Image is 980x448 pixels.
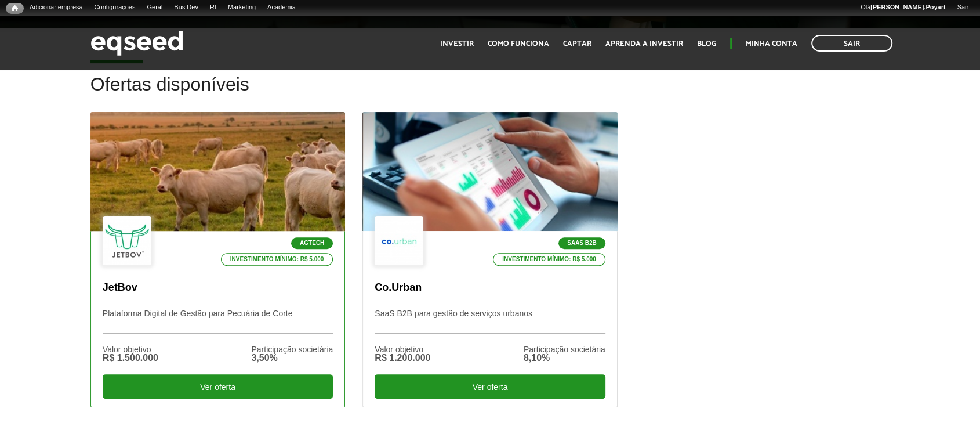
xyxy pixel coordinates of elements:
div: Ver oferta [103,374,333,399]
p: JetBov [103,281,333,294]
a: Olá[PERSON_NAME].Poyart [855,3,952,12]
div: Valor objetivo [103,345,158,353]
a: Aprenda a investir [605,40,683,48]
a: Adicionar empresa [24,3,89,12]
a: Blog [697,40,716,48]
a: Captar [563,40,591,48]
p: Investimento mínimo: R$ 5.000 [221,253,333,266]
p: Investimento mínimo: R$ 5.000 [493,253,605,266]
a: Marketing [222,3,262,12]
a: RI [204,3,222,12]
p: Co.Urban [375,281,605,294]
a: Sair [811,35,892,52]
a: Investir [440,40,474,48]
div: Participação societária [251,345,333,353]
a: SaaS B2B Investimento mínimo: R$ 5.000 Co.Urban SaaS B2B para gestão de serviços urbanos Valor ob... [362,112,617,407]
a: Início [6,3,24,14]
span: Início [12,4,18,12]
a: Como funciona [488,40,549,48]
strong: [PERSON_NAME].Poyart [870,3,945,10]
a: Academia [262,3,302,12]
div: R$ 1.200.000 [375,353,430,363]
a: Bus Dev [168,3,204,12]
p: SaaS B2B [558,237,605,249]
a: Sair [951,3,974,12]
a: Agtech Investimento mínimo: R$ 5.000 JetBov Plataforma Digital de Gestão para Pecuária de Corte V... [90,112,345,407]
div: R$ 1.500.000 [103,353,158,363]
p: Plataforma Digital de Gestão para Pecuária de Corte [103,309,333,334]
div: Participação societária [524,345,605,353]
div: 8,10% [524,353,605,363]
div: Ver oferta [375,374,605,399]
a: Minha conta [746,40,797,48]
div: 3,50% [251,353,333,363]
h2: Ofertas disponíveis [90,74,890,112]
a: Configurações [89,3,141,12]
div: Valor objetivo [375,345,430,353]
p: Agtech [291,237,333,249]
img: EqSeed [90,28,183,59]
p: SaaS B2B para gestão de serviços urbanos [375,309,605,334]
a: Geral [141,3,168,12]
